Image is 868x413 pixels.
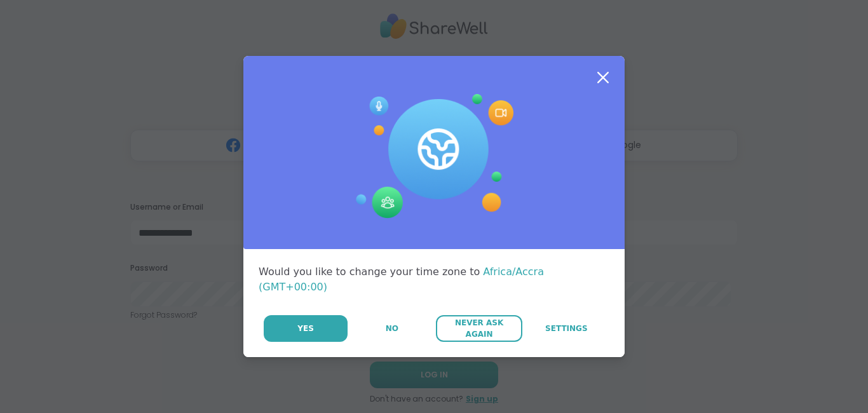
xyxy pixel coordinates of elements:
[436,315,522,342] button: Never Ask Again
[259,266,544,293] span: Africa/Accra (GMT+00:00)
[545,323,588,334] span: Settings
[259,264,609,295] div: Would you like to change your time zone to
[524,315,609,342] a: Settings
[442,317,515,340] span: Never Ask Again
[355,94,513,219] img: Session Experience
[349,315,435,342] button: No
[264,315,348,342] button: Yes
[297,323,314,334] span: Yes
[386,323,398,334] span: No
